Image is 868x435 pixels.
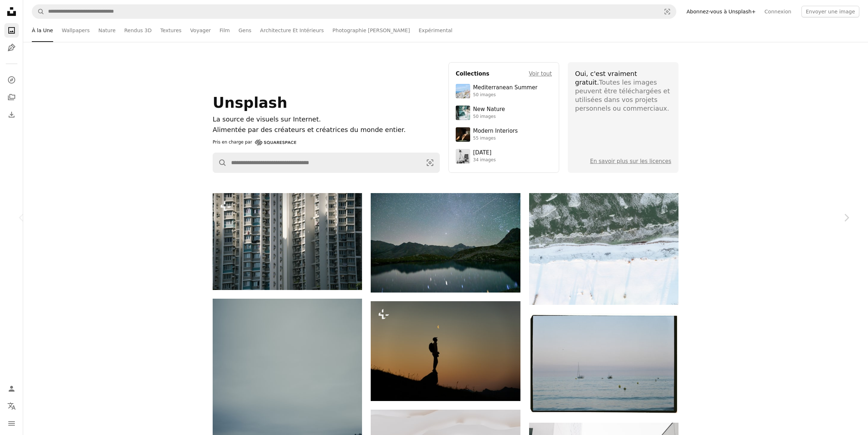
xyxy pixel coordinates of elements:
[825,183,868,252] a: Suivant
[456,127,552,142] a: Modern Interiors55 images
[456,127,470,142] img: premium_photo-1747189286942-bc91257a2e39
[160,19,182,42] a: Textures
[4,416,19,431] button: Menu
[332,19,410,42] a: Photographie [PERSON_NAME]
[220,19,230,42] a: Film
[213,114,440,125] h1: La source de visuels sur Internet.
[124,19,152,42] a: Rendus 3D
[371,193,520,293] img: Ciel nocturne étoilé au-dessus d’un lac de montagne calme
[32,4,676,19] form: Rechercher des visuels sur tout le site
[529,246,678,252] a: Paysage enneigé avec de l’eau gelée
[260,19,324,42] a: Architecture Et Intérieurs
[213,138,296,147] a: Pris en charge par
[371,347,520,354] a: Silhouette d’un randonneur regardant la lune au coucher du soleil.
[801,6,859,17] button: Envoyer une image
[456,84,552,98] a: Mediterranean Summer50 images
[213,407,362,414] a: Surfeur marchant sur une plage brumeuse avec planche de surf
[473,114,505,120] div: 50 images
[4,90,19,105] a: Collections
[371,301,520,401] img: Silhouette d’un randonneur regardant la lune au coucher du soleil.
[213,153,440,173] form: Rechercher des visuels sur tout le site
[473,128,518,135] div: Modern Interiors
[213,193,362,290] img: De grands immeubles d’appartements avec de nombreuses fenêtres et balcons.
[32,5,44,18] button: Rechercher sur Unsplash
[456,149,552,163] a: [DATE]34 images
[473,149,496,157] div: [DATE]
[190,19,211,42] a: Voyager
[238,19,251,42] a: Gens
[575,69,671,113] div: Toutes les images peuvent être téléchargées et utilisées dans vos projets personnels ou commerciaux.
[419,19,452,42] a: Expérimental
[590,158,671,165] a: En savoir plus sur les licences
[421,153,439,172] button: Recherche de visuels
[529,69,552,78] a: Voir tout
[456,69,489,78] h4: Collections
[473,92,537,98] div: 50 images
[659,5,676,18] button: Recherche de visuels
[62,19,90,42] a: Wallpapers
[682,6,760,17] a: Abonnez-vous à Unsplash+
[575,70,637,86] span: Oui, c'est vraiment gratuit.
[4,381,19,396] a: Connexion / S’inscrire
[213,125,440,135] p: Alimentée par des créateurs et créatrices du monde entier.
[213,94,287,111] span: Unsplash
[473,157,496,163] div: 34 images
[4,107,19,122] a: Historique de téléchargement
[371,239,520,246] a: Ciel nocturne étoilé au-dessus d’un lac de montagne calme
[473,106,505,113] div: New Nature
[456,149,470,163] img: photo-1682590564399-95f0109652fe
[456,106,470,120] img: premium_photo-1755037089989-422ee333aef9
[213,153,227,172] button: Rechercher sur Unsplash
[4,40,19,55] a: Illustrations
[4,73,19,87] a: Explorer
[529,193,678,305] img: Paysage enneigé avec de l’eau gelée
[4,399,19,413] button: Langue
[213,238,362,244] a: De grands immeubles d’appartements avec de nombreuses fenêtres et balcons.
[473,136,518,141] div: 55 images
[456,84,470,98] img: premium_photo-1688410049290-d7394cc7d5df
[529,314,678,414] img: Deux voiliers sur l’eau calme de l’océan au crépuscule
[456,106,552,120] a: New Nature50 images
[473,84,537,91] div: Mediterranean Summer
[98,19,115,42] a: Nature
[529,361,678,367] a: Deux voiliers sur l’eau calme de l’océan au crépuscule
[4,23,19,38] a: Photos
[760,6,796,17] a: Connexion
